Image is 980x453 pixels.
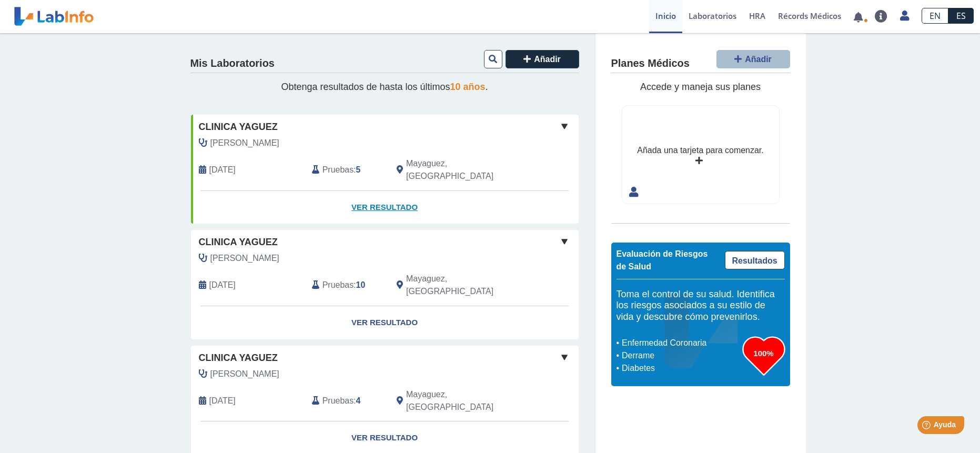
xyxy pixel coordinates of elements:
span: Clinica Yaguez [199,120,278,134]
h4: Mis Laboratorios [190,57,275,70]
span: Clinica Yaguez [199,351,278,365]
span: Mayaguez, PR [406,388,522,414]
h3: 100% [743,347,785,360]
span: Mayaguez, PR [406,273,522,298]
div: : [304,273,389,298]
span: Clinica Yaguez [199,235,278,249]
span: 2024-11-01 [209,395,236,407]
a: Ver Resultado [191,306,579,339]
span: Pruebas [322,395,353,407]
li: Diabetes [619,362,743,375]
h4: Planes Médicos [611,57,690,70]
div: : [304,388,389,414]
span: 2025-05-15 [209,279,236,291]
span: Pruebas [322,164,353,176]
div: : [304,157,389,183]
span: Accede y maneja sus planes [640,82,761,92]
a: EN [922,8,948,24]
span: Obtenga resultados de hasta los últimos . [281,82,488,92]
button: Añadir [506,50,579,68]
span: Añadir [745,55,772,64]
span: Mayaguez, PR [406,157,522,183]
span: 2025-10-07 [209,164,236,176]
button: Añadir [716,50,790,68]
span: Pruebas [322,279,353,291]
b: 4 [356,396,361,405]
span: HRA [749,11,765,21]
span: Olivencia Echeandia, Antonio [210,368,279,380]
h5: Toma el control de su salud. Identifica los riesgos asociados a su estilo de vida y descubre cómo... [617,289,785,323]
a: Resultados [725,251,785,269]
span: Olivencia Rabell, Humberto [210,252,279,265]
div: Añada una tarjeta para comenzar. [637,144,763,157]
a: ES [948,8,974,24]
span: Añadir [534,55,561,64]
span: Olivencia Echeandia, Antonio [210,137,279,149]
b: 10 [356,280,366,289]
li: Enfermedad Coronaria [619,337,743,349]
b: 5 [356,165,361,174]
iframe: Help widget launcher [886,412,968,441]
span: Evaluación de Riesgos de Salud [617,249,708,271]
li: Derrame [619,349,743,362]
a: Ver Resultado [191,191,579,224]
span: 10 años [450,82,486,92]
